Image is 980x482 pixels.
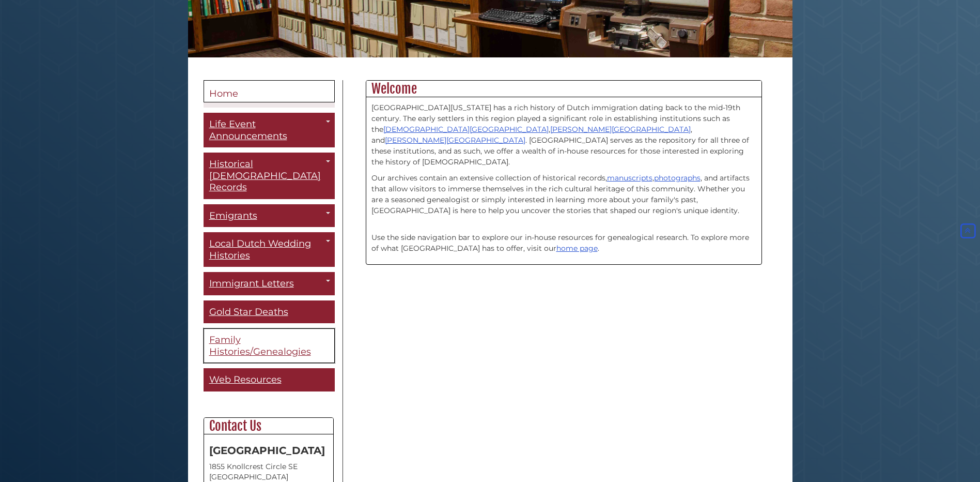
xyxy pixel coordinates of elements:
a: Gold Star Deaths [204,300,335,324]
span: Life Event Announcements [209,118,287,142]
a: [PERSON_NAME][GEOGRAPHIC_DATA] [385,135,525,145]
a: Emigrants [204,204,335,228]
strong: [GEOGRAPHIC_DATA] [209,444,325,457]
p: Use the side navigation bar to explore our in-house resources for genealogical research. To explo... [371,221,756,254]
span: Gold Star Deaths [209,306,288,318]
a: Life Event Announcements [204,113,335,147]
span: Historical [DEMOGRAPHIC_DATA] Records [209,158,321,193]
p: [GEOGRAPHIC_DATA][US_STATE] has a rich history of Dutch immigration dating back to the mid-19th c... [371,102,756,168]
a: [DEMOGRAPHIC_DATA][GEOGRAPHIC_DATA] [383,125,549,134]
span: Emigrants [209,210,257,221]
p: Our archives contain an extensive collection of historical records, , , and artifacts that allow ... [371,173,756,216]
span: Home [209,88,238,99]
span: Family Histories/Genealogies [209,334,311,357]
a: Home [204,80,335,103]
a: Immigrant Letters [204,272,335,295]
a: Family Histories/Genealogies [204,328,335,363]
a: Web Resources [204,368,335,391]
a: home page [556,244,598,253]
a: Back to Top [958,226,977,235]
a: [PERSON_NAME][GEOGRAPHIC_DATA] [550,125,691,134]
span: Immigrant Letters [209,278,294,289]
a: photographs [654,173,701,183]
span: Local Dutch Wedding Histories [209,238,311,261]
a: manuscripts [607,173,652,183]
span: Web Resources [209,374,282,385]
a: Local Dutch Wedding Histories [204,232,335,267]
a: Historical [DEMOGRAPHIC_DATA] Records [204,153,335,199]
h2: Welcome [366,81,761,97]
h2: Contact Us [204,418,333,434]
